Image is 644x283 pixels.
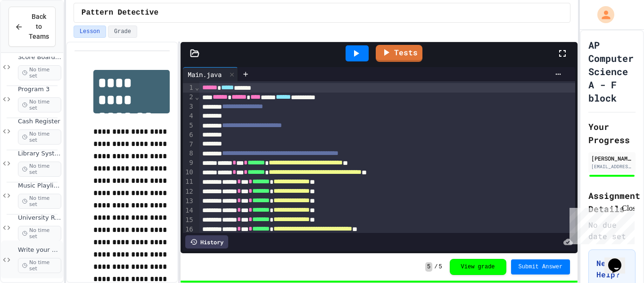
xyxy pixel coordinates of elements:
div: Main.java [183,67,238,81]
span: No time set [18,65,61,80]
iframe: chat widget [566,204,635,244]
span: 5 [438,263,442,271]
span: Cash Register [18,118,61,126]
button: View grade [450,259,506,275]
span: Submit Answer [519,263,563,271]
iframe: chat widget [604,245,635,274]
div: History [185,235,228,249]
span: Fold line [195,84,199,91]
div: 7 [183,140,195,149]
div: Chat with us now!Close [4,4,65,60]
h3: Need Help? [596,257,627,280]
h1: AP Computer Science A - F block [588,38,636,104]
div: 14 [183,206,195,215]
span: No time set [18,226,61,241]
span: 5 [425,262,432,272]
span: Write your own class [18,246,61,254]
span: No time set [18,129,61,145]
button: Submit Answer [511,259,570,274]
span: No time set [18,194,61,209]
div: 8 [183,149,195,158]
div: 13 [183,197,195,206]
div: 3 [183,102,195,111]
div: 10 [183,168,195,177]
span: Score Board Fixer [18,53,61,61]
span: No time set [18,162,61,177]
span: Back to Teams [29,12,49,42]
div: Main.java [183,69,226,79]
button: Back to Teams [8,7,56,47]
div: My Account [587,4,617,26]
div: 5 [183,121,195,130]
span: Library System Debugger [18,150,61,158]
h2: Your Progress [588,120,636,146]
button: Lesson [74,26,106,38]
div: 1 [183,83,195,93]
button: Grade [108,26,137,38]
div: 2 [183,93,195,102]
h2: Assignment Details [588,189,636,215]
div: [PERSON_NAME] [591,154,633,163]
div: 9 [183,158,195,168]
span: / [434,263,438,271]
div: 6 [183,130,195,140]
div: 16 [183,225,195,234]
div: 15 [183,215,195,225]
div: 11 [183,177,195,187]
span: Fold line [195,93,199,101]
span: Program 3 [18,86,61,94]
span: Pattern Detective [82,7,158,18]
span: No time set [18,97,61,112]
div: 4 [183,111,195,121]
span: University Registration System [18,214,61,222]
div: 12 [183,187,195,197]
div: [EMAIL_ADDRESS][DOMAIN_NAME] [591,163,633,170]
span: No time set [18,258,61,273]
a: Tests [376,45,422,62]
span: Music Playlist Manager [18,182,61,190]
